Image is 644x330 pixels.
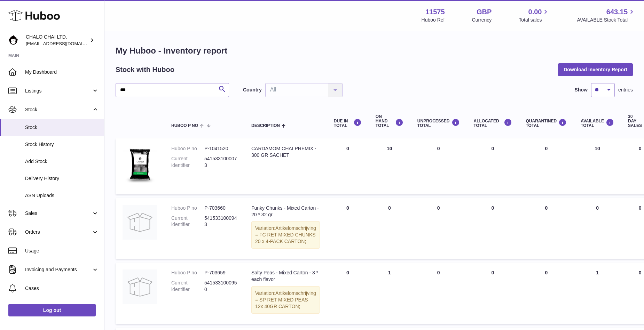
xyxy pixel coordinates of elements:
dt: Current identifier [171,155,204,169]
div: UNPROCESSED Total [417,119,460,128]
td: 0 [410,198,467,259]
h2: Stock with Huboo [116,65,174,74]
dd: 5415331000943 [204,215,237,228]
td: 0 [467,263,519,324]
dt: Current identifier [171,215,204,228]
img: product image [123,269,157,304]
div: AVAILABLE Total [581,119,614,128]
span: Description [251,123,280,128]
label: Show [575,87,588,93]
div: ALLOCATED Total [474,119,512,128]
td: 0 [327,263,369,324]
td: 1 [574,263,621,324]
dd: 5415331000073 [204,155,237,169]
button: Download Inventory Report [558,63,633,76]
span: Sales [25,210,92,217]
span: My Dashboard [25,69,99,75]
dt: Current identifier [171,280,204,293]
a: 0.00 Total sales [519,7,550,23]
div: Currency [472,17,492,23]
dt: Huboo P no [171,205,204,211]
span: Delivery History [25,175,99,182]
dd: P-1041520 [204,145,237,152]
strong: GBP [477,7,492,17]
span: Huboo P no [171,123,198,128]
td: 0 [574,198,621,259]
span: Stock [25,106,92,113]
div: Salty Peas - Mixed Carton - 3 * each flavor [251,269,320,283]
span: Usage [25,248,99,254]
td: 10 [369,138,410,194]
td: 0 [410,138,467,194]
div: CARDAMOM CHAI PREMIX - 300 GR SACHET [251,145,320,159]
td: 0 [467,198,519,259]
a: 643.15 AVAILABLE Stock Total [577,7,636,23]
div: QUARANTINED Total [526,119,567,128]
div: CHALO CHAI LTD. [26,34,88,47]
span: Artikelomschrijving = SP RET MIXED PEAS 12x 40GR CARTON; [255,290,316,309]
div: DUE IN TOTAL [334,119,362,128]
a: Log out [8,304,96,316]
span: Invoicing and Payments [25,266,92,273]
dt: Huboo P no [171,269,204,276]
span: Artikelomschrijving = FC RET MIXED CHUNKS 20 x 4-PACK CARTON; [255,225,316,244]
span: Stock History [25,141,99,148]
span: Stock [25,124,99,131]
div: ON HAND Total [376,114,403,128]
div: Funky Chunks - Mixed Carton - 20 * 32 gr [251,205,320,218]
td: 0 [327,198,369,259]
strong: 11575 [425,7,445,17]
span: Orders [25,229,92,235]
dd: P-703660 [204,205,237,211]
img: product image [123,145,157,186]
img: Chalo@chalocompany.com [8,35,19,46]
div: Variation: [251,286,320,314]
img: product image [123,205,157,240]
span: [EMAIL_ADDRESS][DOMAIN_NAME] [26,41,102,46]
span: 0.00 [528,7,542,17]
span: 0 [545,270,548,275]
dd: 5415331000950 [204,280,237,293]
div: Huboo Ref [422,17,445,23]
span: 0 [545,146,548,151]
div: Variation: [251,221,320,249]
td: 0 [410,263,467,324]
td: 0 [467,138,519,194]
td: 0 [369,198,410,259]
span: Add Stock [25,158,99,165]
span: Cases [25,285,99,292]
h1: My Huboo - Inventory report [116,45,633,56]
span: entries [618,87,633,93]
td: 1 [369,263,410,324]
td: 10 [574,138,621,194]
span: Total sales [519,17,550,23]
span: 643.15 [606,7,628,17]
label: Country [243,87,262,93]
dd: P-703659 [204,269,237,276]
span: AVAILABLE Stock Total [577,17,636,23]
span: ASN Uploads [25,192,99,199]
span: Listings [25,88,92,94]
span: 0 [545,205,548,211]
td: 0 [327,138,369,194]
dt: Huboo P no [171,145,204,152]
